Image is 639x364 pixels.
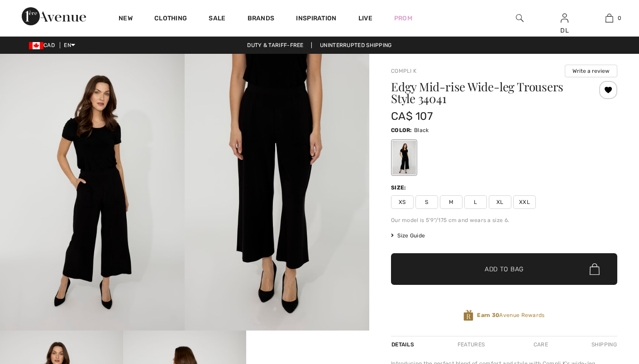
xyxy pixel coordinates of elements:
[119,14,133,24] a: New
[561,14,568,22] a: Sign In
[450,336,492,353] div: Features
[154,14,187,24] a: Clothing
[358,14,372,23] a: Live
[561,13,568,24] img: My Info
[296,14,336,24] span: Inspiration
[618,14,621,22] span: 0
[587,13,631,24] a: 0
[414,127,429,133] span: Black
[606,13,613,24] img: My Bag
[391,110,433,123] span: CA$ 107
[29,42,43,49] img: Canadian Dollar
[391,195,414,209] span: XS
[391,184,408,192] div: Size:
[64,42,75,48] span: EN
[22,7,86,25] img: 1ère Avenue
[590,263,600,275] img: Bag.svg
[513,195,536,209] span: XXL
[391,253,617,285] button: Add to Bag
[477,312,499,318] strong: Earn 30
[463,309,473,321] img: Avenue Rewards
[440,195,463,209] span: M
[477,311,544,319] span: Avenue Rewards
[485,265,524,274] span: Add to Bag
[391,68,416,74] a: Compli K
[209,14,225,24] a: Sale
[526,336,556,353] div: Care
[543,26,587,35] div: DL
[394,14,412,23] a: Prom
[248,14,275,24] a: Brands
[391,232,425,240] span: Size Guide
[392,141,416,175] div: Black
[29,42,58,48] span: CAD
[589,336,617,353] div: Shipping
[185,54,369,331] img: Edgy Mid-Rise Wide-Leg Trousers Style 34041. 2
[391,216,617,224] div: Our model is 5'9"/175 cm and wears a size 6.
[391,336,416,353] div: Details
[391,81,580,104] h1: Edgy Mid-rise Wide-leg Trousers Style 34041
[464,195,487,209] span: L
[516,13,524,24] img: search the website
[391,127,412,133] span: Color:
[565,65,617,77] button: Write a review
[489,195,511,209] span: XL
[415,195,438,209] span: S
